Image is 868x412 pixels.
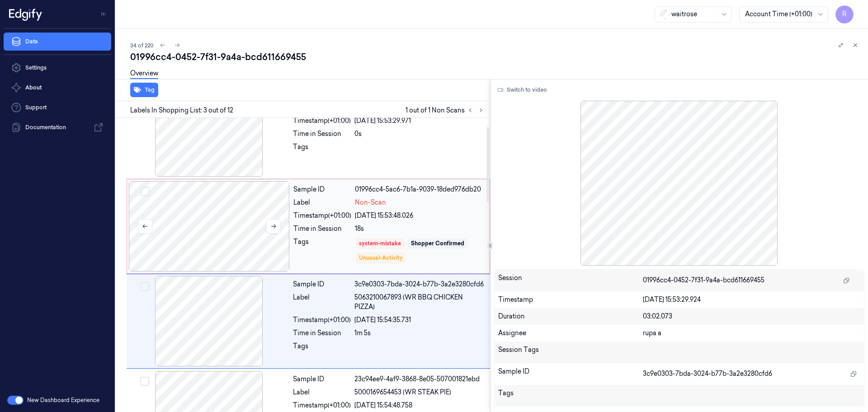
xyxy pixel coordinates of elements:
div: Timestamp (+01:00) [293,401,351,410]
div: Unusual-Activity [359,254,403,262]
div: Session [498,273,643,288]
div: 0s [354,129,485,139]
button: Select row [140,377,149,386]
a: Support [4,98,111,117]
span: 34 of 220 [130,42,154,49]
div: 23c94ee9-4af9-3868-8e05-507001821ebd [354,375,485,384]
a: Settings [4,59,111,77]
span: 3c9e0303-7bda-3024-b77b-3a2e3280cfd6 [643,369,772,379]
span: 5063210067893 (WR BBQ CHICKEN PIZZA) [354,293,485,312]
button: Select row [141,187,150,196]
span: 01996cc4-0452-7f31-9a4a-bcd611669455 [643,276,764,285]
div: [DATE] 15:54:35.731 [354,315,485,325]
div: 01996cc4-5ac6-7b1a-9039-18ded976db20 [355,185,484,194]
div: 03:02.073 [643,312,860,321]
div: rupa a [643,328,860,338]
div: system-mistake [359,239,401,248]
div: Shopper Confirmed [411,239,464,248]
div: Label [293,293,351,312]
div: 18s [355,224,484,234]
div: [DATE] 15:53:29.924 [643,295,860,304]
a: Documentation [4,118,111,136]
div: Sample ID [293,280,351,289]
button: Tag [130,83,158,97]
button: Switch to video [494,83,551,97]
div: Timestamp [498,295,643,304]
div: [DATE] 15:53:29.971 [354,116,485,126]
div: Time in Session [293,224,351,234]
div: Tags [293,237,351,264]
div: Timestamp (+01:00) [293,211,351,220]
div: Label [293,388,351,397]
div: [DATE] 15:53:48.026 [355,211,484,220]
a: Data [4,33,111,51]
div: 3c9e0303-7bda-3024-b77b-3a2e3280cfd6 [354,280,485,289]
button: Toggle Navigation [97,7,111,21]
button: About [4,79,111,97]
div: Timestamp (+01:00) [293,116,351,126]
button: Select row [140,282,149,291]
div: 01996cc4-0452-7f31-9a4a-bcd611669455 [130,51,861,63]
span: 5000169654453 (WR STEAK PIE) [354,388,451,397]
span: Non-Scan [355,198,386,207]
div: Timestamp (+01:00) [293,315,351,325]
div: Tags [293,342,351,356]
span: 1 out of 1 Non Scans [406,105,486,116]
div: Label [293,198,351,207]
div: Time in Session [293,129,351,139]
div: [DATE] 15:54:48.758 [354,401,485,410]
button: R [835,5,854,23]
div: Assignee [498,328,643,338]
div: Time in Session [293,328,351,338]
div: Sample ID [293,375,351,384]
div: Session Tags [498,345,643,360]
div: Tags [498,389,643,403]
div: Sample ID [293,185,351,194]
div: Tags [293,142,351,157]
div: Sample ID [498,367,643,381]
div: Duration [498,312,643,321]
div: 1m 5s [354,328,485,338]
a: Overview [130,69,158,79]
span: Labels In Shopping List: 3 out of 12 [130,106,233,115]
